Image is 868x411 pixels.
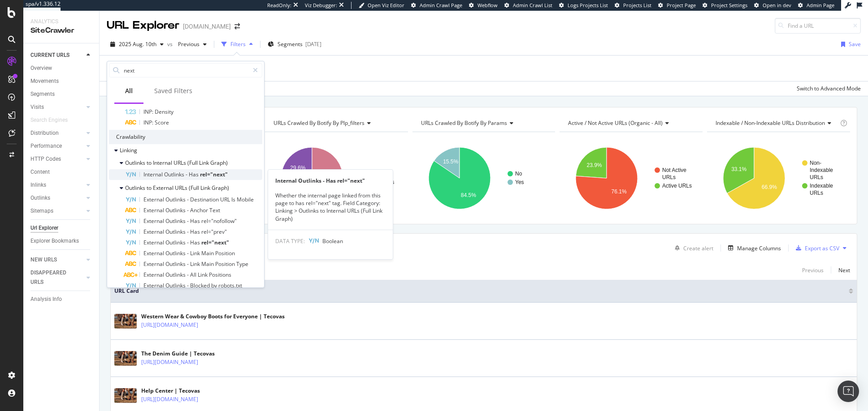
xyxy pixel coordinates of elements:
span: Main [201,260,215,268]
a: Overview [30,64,93,73]
span: External [143,271,165,278]
a: [URL][DOMAIN_NAME] [141,358,198,367]
div: HTTP Codes [30,154,61,164]
span: External [143,206,165,214]
span: Outlinks [165,196,187,203]
div: Content [30,167,50,177]
span: Has [190,217,201,225]
span: Outlinks [164,171,186,178]
a: Sitemaps [30,206,84,216]
a: Inlinks [30,180,84,190]
span: to [147,184,153,192]
span: vs [167,40,174,48]
text: Yes [515,179,524,185]
span: - [187,239,190,246]
span: Outlinks [165,260,187,268]
span: External [143,196,165,203]
img: main image [114,388,137,403]
text: URLs [662,174,676,180]
div: Distribution [30,128,59,138]
a: Open Viz Editor [359,2,404,9]
span: - [187,260,190,268]
span: rel="next" [201,239,229,246]
span: Outlinks [165,282,187,289]
span: Link [190,260,201,268]
div: Movements [30,77,59,86]
div: arrow-right-arrow-left [234,23,240,30]
span: Position [215,260,236,268]
button: Segments[DATE] [264,37,325,51]
a: Logs Projects List [559,2,608,9]
span: Outlinks [125,159,147,167]
text: 66.9% [762,184,777,190]
span: External [143,282,165,289]
div: A chart. [560,139,703,217]
img: main image [114,314,137,329]
text: 33.1% [731,166,746,172]
h4: URLs Crawled By Botify By plp_filters [272,116,400,130]
span: - [187,249,190,257]
span: Logs Projects List [568,2,608,9]
span: - [187,206,190,214]
div: [DATE] [305,40,321,48]
span: External [143,260,165,268]
text: Active URLs [662,183,692,189]
div: Performance [30,141,62,151]
span: rel="prev" [201,228,227,235]
div: CURRENT URLS [30,51,69,60]
text: 23.9% [587,162,602,168]
span: All [190,271,198,278]
div: Sitemaps [30,206,53,216]
a: Movements [30,77,93,86]
div: A chart. [265,139,408,217]
div: Export as CSV [805,244,839,252]
a: Analysis Info [30,295,93,304]
span: Outlinks [165,271,187,278]
button: 2025 Aug. 10th [107,37,167,51]
span: Link [200,184,212,192]
button: Export as CSV [792,241,839,255]
span: - [187,217,190,225]
a: Project Page [658,2,696,9]
span: Link [190,249,201,257]
span: External [143,249,165,257]
span: Open in dev [763,2,791,9]
span: - [187,228,190,235]
svg: A chart. [707,139,850,217]
a: Explorer Bookmarks [30,236,93,246]
div: Url Explorer [30,223,58,233]
div: Internal Outlinks - Has rel="next" [268,177,393,184]
div: Inlinks [30,180,46,190]
span: Project Settings [711,2,747,9]
a: Search Engines [30,116,77,125]
img: main image [114,351,137,366]
span: Link [199,159,210,167]
a: DISAPPEARED URLS [30,268,84,287]
span: Outlinks [165,217,187,225]
span: Type [236,260,248,268]
a: Admin Page [798,2,834,9]
span: Linking [120,146,137,154]
span: Mobile [237,196,254,203]
div: Manage Columns [737,244,781,252]
div: SiteCrawler [30,26,92,36]
span: Outlinks [125,184,147,192]
div: Crawlability [109,130,262,144]
div: Analysis Info [30,295,62,304]
span: (Full [187,159,199,167]
button: Manage Columns [725,243,781,253]
a: Distribution [30,128,84,138]
span: - [186,171,189,178]
span: External [143,228,165,235]
span: Graph) [212,184,229,192]
span: Active / Not Active URLs (organic - all) [568,119,663,127]
span: to [147,159,153,167]
span: DATA TYPE: [275,237,305,245]
a: Admin Crawl Page [411,2,462,9]
h4: URLs Crawled By Botify By params [419,116,547,130]
span: (Full [189,184,200,192]
span: External [143,217,165,225]
span: Graph) [210,159,228,167]
div: Help Center | Tecovas [141,387,237,395]
div: Visits [30,103,44,112]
